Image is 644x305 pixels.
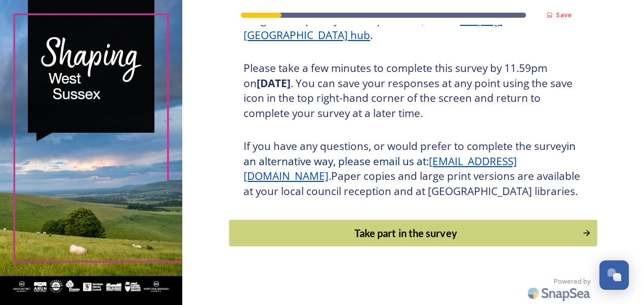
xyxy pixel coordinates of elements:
[599,260,629,290] button: Open Chat
[244,139,583,199] h3: If you have any questions, or would prefer to complete the survey Paper copies and large print ve...
[244,13,502,42] a: Shaping [GEOGRAPHIC_DATA] hub
[257,76,291,90] strong: [DATE]
[229,220,597,247] button: Continue
[556,10,572,19] strong: Save
[525,281,595,305] img: SnapSea Logo
[234,225,577,241] div: Take part in the survey
[244,154,517,183] a: [EMAIL_ADDRESS][DOMAIN_NAME]
[554,277,590,286] span: Powered by
[244,61,583,121] h3: Please take a few minutes to complete this survey by 11.59pm on . You can save your responses at ...
[244,139,578,168] span: in an alternative way, please email us at:
[329,169,331,183] span: .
